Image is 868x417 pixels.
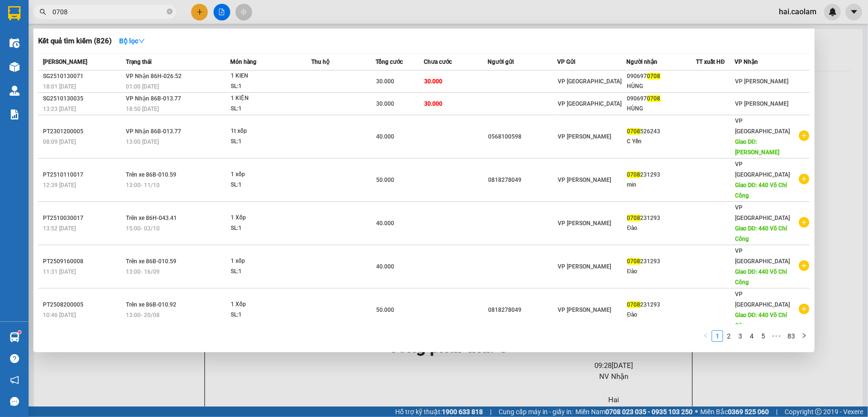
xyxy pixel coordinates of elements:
span: [PERSON_NAME] [43,59,87,65]
li: (c) 2017 [80,45,131,57]
div: SG2510130071 [43,71,123,81]
div: 1 KIEN [231,71,302,81]
span: VP Nhận 86B-013.77 [126,128,181,135]
b: [DOMAIN_NAME] [80,36,131,44]
span: 0708 [627,171,641,178]
a: 5 [758,331,768,341]
span: Trên xe 86B-010.59 [126,171,176,178]
span: Giao DĐ: 440 Võ Chí Công [735,268,787,286]
span: question-circle [10,354,19,363]
li: 3 [735,330,746,342]
span: 12:39 [DATE] [43,182,76,189]
li: 2 [723,330,735,342]
li: Next Page [798,330,810,342]
span: 10:46 [DATE] [43,312,76,318]
li: 4 [746,330,757,342]
div: 526243 [627,127,696,137]
span: 30.000 [376,100,394,107]
span: VP [GEOGRAPHIC_DATA] [558,78,622,85]
span: 11:31 [DATE] [43,268,76,275]
span: VP [PERSON_NAME] [558,220,611,227]
span: 0708 [627,258,641,265]
span: Tổng cước [376,59,403,65]
span: 30.000 [424,100,442,107]
span: VP Nhận [735,59,758,65]
span: 30.000 [376,78,394,85]
span: 01:00 [DATE] [126,83,159,90]
span: left [703,333,709,338]
span: plus-circle [799,174,809,184]
img: warehouse-icon [10,332,20,342]
span: message [10,397,19,406]
div: 1 Xốp [231,213,302,223]
div: 1 xốp [231,256,302,267]
input: Tìm tên, số ĐT hoặc mã đơn [52,7,165,17]
span: VP [GEOGRAPHIC_DATA] [735,161,790,178]
span: 0708 [647,73,661,79]
span: plus-circle [799,260,809,271]
div: 231293 [627,213,696,223]
span: VP Nhận 86B-013.77 [126,95,181,102]
div: C Yến [627,137,696,147]
span: close-circle [167,8,173,17]
span: VP [GEOGRAPHIC_DATA] [735,118,790,135]
div: Đào [627,223,696,233]
span: 40.000 [376,263,394,270]
span: Người nhận [627,59,658,65]
span: Giao DĐ: 440 Võ Chí Công [735,225,787,242]
div: 1t xốp [231,126,302,137]
span: 30.000 [424,78,442,85]
span: Trên xe 86B-010.92 [126,301,176,308]
span: VP [PERSON_NAME] [558,307,611,313]
a: 4 [746,331,757,341]
a: 1 [712,331,723,341]
div: 231293 [627,257,696,267]
img: logo.jpg [103,12,126,35]
span: down [138,38,145,44]
div: 0568100598 [488,132,557,142]
span: 15:00 - 03/10 [126,225,160,232]
span: VP [PERSON_NAME] [558,133,611,140]
button: right [798,330,810,342]
span: search [40,9,46,15]
span: VP [GEOGRAPHIC_DATA] [735,204,790,221]
b: BIÊN NHẬN GỬI HÀNG HÓA [61,14,92,91]
span: 18:50 [DATE] [126,106,159,112]
span: plus-circle [799,130,809,141]
strong: Bộ lọc [119,37,145,45]
span: VP Gửi [557,59,575,65]
div: SL: 1 [231,223,302,234]
div: 231293 [627,170,696,180]
span: 0708 [627,128,641,135]
div: HÙNG [627,81,696,91]
span: 13:00 - 20/08 [126,312,160,318]
span: 13:00 - 11/10 [126,182,160,189]
a: 83 [785,331,798,341]
span: Trạng thái [126,59,152,65]
span: 18:01 [DATE] [43,83,76,90]
div: 090697 [627,94,696,104]
span: right [801,333,807,338]
div: 1 xốp [231,169,302,180]
span: VP [GEOGRAPHIC_DATA] [735,248,790,265]
div: 090697 [627,71,696,81]
div: SG2510130035 [43,94,123,104]
div: 0818278049 [488,175,557,185]
span: 13:00 - 16/09 [126,268,160,275]
div: min [627,180,696,190]
div: 231293 [627,300,696,310]
img: warehouse-icon [10,86,20,96]
span: Người gửi [488,59,514,65]
span: 0708 [647,95,661,102]
span: 50.000 [376,177,394,183]
span: Món hàng [230,59,256,65]
div: PT2509160008 [43,257,123,267]
div: Đào [627,267,696,277]
span: VP [PERSON_NAME] [735,100,788,107]
a: 2 [724,331,734,341]
button: left [700,330,712,342]
button: Bộ lọcdown [112,33,153,49]
div: SL: 1 [231,81,302,92]
span: 0708 [627,215,641,221]
span: VP [GEOGRAPHIC_DATA] [735,291,790,308]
